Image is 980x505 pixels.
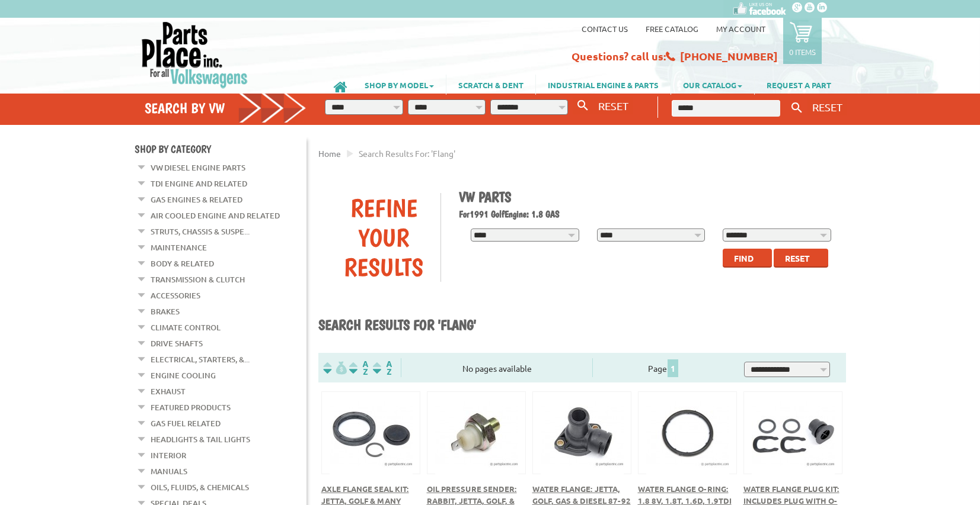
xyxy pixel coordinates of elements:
[788,98,806,118] button: Keyword Search
[151,400,231,415] a: Featured Products
[151,368,216,383] a: Engine Cooling
[593,97,633,114] button: RESET
[459,208,470,220] span: For
[671,75,754,95] a: OUR CATALOG
[668,359,678,377] span: 1
[151,192,242,207] a: Gas Engines & Related
[734,253,754,263] span: Find
[573,97,593,114] button: Search By VW...
[318,316,846,335] h1: Search results for 'flang'
[783,18,822,64] a: 0 items
[151,224,250,239] a: Struts, Chassis & Suspe...
[353,75,446,95] a: SHOP BY MODEL
[141,21,249,89] img: Parts Place Inc!
[145,99,307,117] h4: Search by VW
[151,336,203,351] a: Drive Shafts
[347,361,371,375] img: Sort by Headline
[582,24,628,34] a: Contact us
[151,448,186,463] a: Interior
[755,75,843,95] a: REQUEST A PART
[536,75,671,95] a: INDUSTRIAL ENGINE & PARTS
[151,256,214,271] a: Body & Related
[401,362,592,375] div: No pages available
[151,240,207,255] a: Maintenance
[151,288,200,303] a: Accessories
[723,249,772,268] button: Find
[151,320,221,335] a: Climate Control
[151,432,250,447] a: Headlights & Tail Lights
[151,272,245,287] a: Transmission & Clutch
[151,176,247,191] a: TDI Engine and Related
[327,193,441,282] div: Refine Your Results
[151,304,180,319] a: Brakes
[359,148,455,159] span: Search results for: 'flang'
[135,143,307,155] h4: Shop By Category
[151,160,245,175] a: VW Diesel Engine Parts
[459,208,837,220] h2: 1991 Golf
[716,24,765,34] a: My Account
[789,47,816,57] p: 0 items
[812,101,842,113] span: RESET
[459,188,837,205] h1: VW Parts
[446,75,535,95] a: SCRATCH & DENT
[151,384,186,399] a: Exhaust
[151,464,187,479] a: Manuals
[151,352,250,367] a: Electrical, Starters, &...
[151,416,221,431] a: Gas Fuel Related
[774,249,828,268] button: Reset
[592,358,733,377] div: Page
[785,253,810,263] span: Reset
[646,24,698,34] a: Free Catalog
[371,361,394,375] img: Sort by Sales Rank
[151,480,249,495] a: Oils, Fluids, & Chemicals
[318,148,341,159] a: Home
[323,361,347,375] img: filterpricelow.svg
[505,208,560,220] span: Engine: 1.8 GAS
[151,208,280,223] a: Air Cooled Engine and Related
[598,99,628,112] span: RESET
[807,98,847,115] button: RESET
